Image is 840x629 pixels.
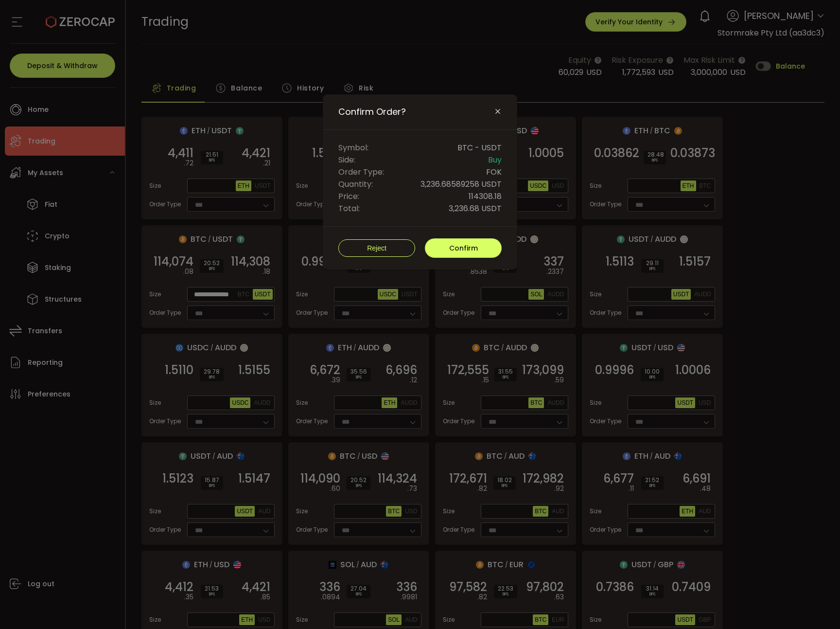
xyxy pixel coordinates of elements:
span: Confirm Order? [338,106,406,118]
button: Close [494,108,502,116]
span: 3,236.68 USDT [449,202,502,215]
span: 3,236.68589258 USDT [420,178,502,190]
span: Buy [488,154,502,166]
span: Quantity: [338,178,373,190]
span: Total: [338,202,360,215]
span: Symbol: [338,142,368,154]
span: Reject [367,244,386,252]
span: Price: [338,190,359,202]
div: Confirm Order? [323,94,517,270]
iframe: Chat Widget [724,524,840,629]
span: Side: [338,154,355,166]
span: FOK [486,166,502,178]
span: Confirm [449,243,478,253]
span: BTC - USDT [457,142,502,154]
span: Order Type: [338,166,384,178]
span: 114308.18 [469,190,502,202]
button: Confirm [425,238,502,258]
button: Reject [338,239,415,257]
